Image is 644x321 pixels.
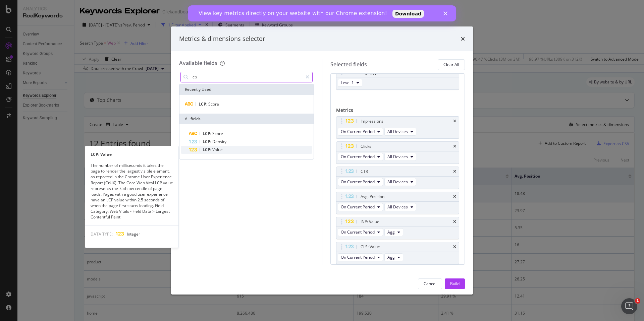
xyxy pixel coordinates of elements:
[361,244,380,250] div: CLS: Value
[212,147,223,152] span: Value
[203,131,212,136] span: LCP:
[361,143,371,150] div: Clicks
[341,154,375,159] span: On Current Period
[199,101,208,107] span: LCP:
[387,254,395,260] span: Agg
[171,26,473,295] div: modal
[384,253,403,261] button: Agg
[621,298,637,314] iframe: Intercom live chat
[453,245,456,249] div: times
[453,170,456,174] div: times
[341,179,375,185] span: On Current Period
[338,203,383,211] button: On Current Period
[387,154,408,159] span: All Devices
[361,218,379,225] div: INP: Value
[384,228,403,236] button: Agg
[361,193,384,200] div: Avg. Position
[85,163,178,220] div: The number of milliseconds it takes the page to render the largest visible element, as reported i...
[338,178,383,186] button: On Current Period
[387,179,408,185] span: All Devices
[203,139,212,144] span: LCP:
[330,61,367,68] div: Selected fields
[212,139,226,144] span: Density
[384,203,416,211] button: All Devices
[384,178,416,186] button: All Devices
[179,35,265,43] div: Metrics & dimensions selector
[387,204,408,210] span: All Devices
[384,128,416,136] button: All Devices
[341,229,375,235] span: On Current Period
[453,220,456,224] div: times
[453,119,456,123] div: times
[635,298,640,304] span: 1
[387,129,408,134] span: All Devices
[418,278,442,289] button: Cancel
[338,153,383,161] button: On Current Period
[336,192,460,214] div: Avg. PositiontimesOn Current PeriodAll Devices
[453,144,456,148] div: times
[341,80,354,85] span: Level 1
[453,195,456,199] div: times
[438,59,465,70] button: Clear All
[450,281,460,286] div: Build
[341,129,375,134] span: On Current Period
[361,168,368,175] div: CTR
[338,128,383,136] button: On Current Period
[336,67,460,90] div: page_type LeveltimesLevel 1
[338,79,362,87] button: Level 1
[338,228,383,236] button: On Current Period
[361,118,383,125] div: Impressions
[336,116,460,139] div: ImpressionstimesOn Current PeriodAll Devices
[341,204,375,210] span: On Current Period
[384,153,416,161] button: All Devices
[336,242,460,264] div: CLS: ValuetimesOn Current PeriodAgg
[179,59,217,67] div: Available fields
[256,6,262,10] div: Close
[188,5,456,21] iframe: Intercom live chat banner
[336,217,460,239] div: INP: ValuetimesOn Current PeriodAgg
[387,229,395,235] span: Agg
[336,141,460,164] div: ClickstimesOn Current PeriodAll Devices
[461,35,465,43] div: times
[341,254,375,260] span: On Current Period
[179,114,314,124] div: All fields
[208,101,219,107] span: Score
[336,107,460,116] div: Metrics
[443,62,459,67] div: Clear All
[85,151,178,157] div: LCP: Value
[212,131,223,136] span: Score
[179,84,314,95] div: Recently Used
[336,167,460,189] div: CTRtimesOn Current PeriodAll Devices
[424,281,436,286] div: Cancel
[338,253,383,261] button: On Current Period
[191,72,303,82] input: Search by field name
[203,147,212,152] span: LCP:
[445,278,465,289] button: Build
